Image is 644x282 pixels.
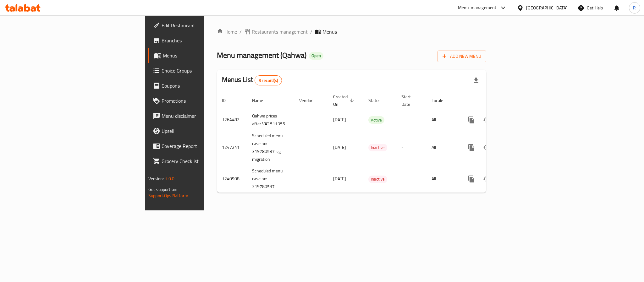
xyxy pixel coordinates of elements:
span: Coverage Report [162,142,248,150]
button: Add New Menu [438,51,486,62]
span: [DATE] [333,175,346,183]
a: Upsell [148,123,253,138]
a: Menus [148,48,253,63]
span: Grocery Checklist [162,157,248,165]
td: All [427,165,459,193]
a: Branches [148,33,253,48]
a: Grocery Checklist [148,154,253,169]
span: Branches [162,37,248,44]
a: Choice Groups [148,63,253,78]
a: Promotions [148,93,253,108]
span: Menus [322,28,337,35]
td: - [396,110,427,130]
td: All [427,110,459,130]
button: more [464,112,479,127]
a: Restaurants management [244,28,308,35]
span: Menus [163,52,248,59]
nav: breadcrumb [217,28,486,35]
a: Support.OpsPlatform [148,192,188,200]
td: Scheduled menu case no: 319780537 [247,165,294,193]
span: Inactive [368,144,387,151]
span: ID [222,97,234,104]
span: Add New Menu [443,52,481,60]
span: Choice Groups [162,67,248,74]
span: Menu management ( Qahwa ) [217,48,306,62]
a: Edit Restaurant [148,18,253,33]
span: 1.0.0 [165,175,174,183]
span: Coupons [162,82,248,89]
td: - [396,165,427,193]
h2: Menus List [222,75,282,85]
span: Start Date [401,93,419,108]
td: Scheduled menu case no: 319780537-cg migration [247,130,294,165]
span: Upsell [162,127,248,135]
span: Get support on: [148,185,177,193]
span: Inactive [368,176,387,183]
div: Export file [469,73,484,88]
span: Version: [148,175,164,183]
table: enhanced table [217,91,529,193]
span: [DATE] [333,116,346,124]
div: Open [309,52,323,60]
span: Restaurants management [252,28,308,35]
div: Total records count [255,75,282,85]
a: Menu disclaimer [148,108,253,123]
span: [DATE] [333,143,346,151]
a: Coverage Report [148,138,253,154]
button: Change Status [479,140,494,155]
div: [GEOGRAPHIC_DATA] [526,4,568,11]
td: Qahwa prices after VAT 511355 [247,110,294,130]
button: Change Status [479,171,494,187]
span: Active [368,117,384,124]
span: R [633,4,636,11]
span: Vendor [299,97,321,104]
span: Open [309,53,323,58]
span: Menu disclaimer [162,112,248,120]
button: more [464,140,479,155]
td: All [427,130,459,165]
a: Coupons [148,78,253,93]
span: Edit Restaurant [162,22,248,29]
span: 3 record(s) [255,78,282,84]
span: Promotions [162,97,248,105]
span: Status [368,97,389,104]
span: Locale [432,97,451,104]
th: Actions [459,91,529,110]
td: - [396,130,427,165]
span: Name [252,97,271,104]
span: Created On [333,93,356,108]
div: Menu-management [458,4,497,12]
button: more [464,171,479,187]
button: Change Status [479,112,494,127]
li: / [310,28,312,35]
